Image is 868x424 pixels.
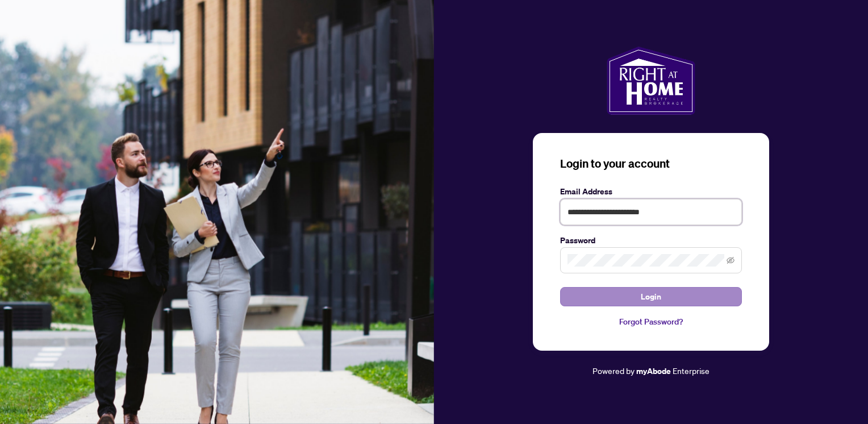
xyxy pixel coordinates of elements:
label: Password [560,234,742,247]
span: Enterprise [673,365,710,376]
span: Login [641,288,661,306]
span: eye-invisible [727,256,735,264]
img: ma-logo [607,47,695,115]
button: Login [560,287,742,306]
a: Forgot Password? [560,315,742,328]
a: myAbode [636,365,671,377]
label: Email Address [560,185,742,198]
span: Powered by [592,365,635,376]
h3: Login to your account [560,156,742,172]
